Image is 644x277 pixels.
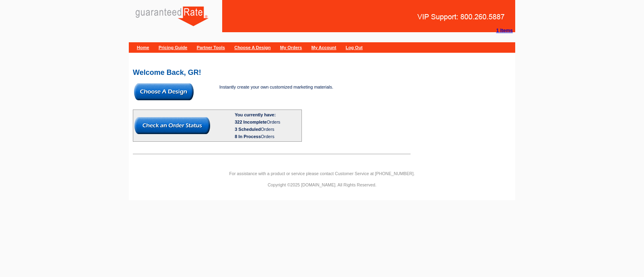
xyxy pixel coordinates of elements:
a: My Orders [280,45,302,50]
span: 3 Scheduled [235,127,261,132]
img: button-check-order-status.gif [134,117,210,134]
strong: 1 Items [496,28,513,33]
a: Pricing Guide [159,45,188,50]
div: Orders Orders Orders [235,118,300,140]
b: You currently have: [235,112,276,117]
span: Instantly create your own customized marketing materials. [219,85,333,89]
p: Copyright ©2025 [DOMAIN_NAME]. All Rights Reserved. [129,181,515,188]
a: My Account [312,45,336,50]
a: Partner Tools [197,45,225,50]
a: Choose A Design [234,45,270,50]
h2: Welcome Back, GR! [133,69,511,76]
a: Log Out [346,45,363,50]
span: 322 Incomplete [235,120,266,124]
a: Home [137,45,149,50]
span: 8 In Process [235,134,261,139]
p: For assistance with a product or service please contact Customer Service at [PHONE_NUMBER]. [129,170,515,177]
img: button-choose-design.gif [134,83,194,100]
